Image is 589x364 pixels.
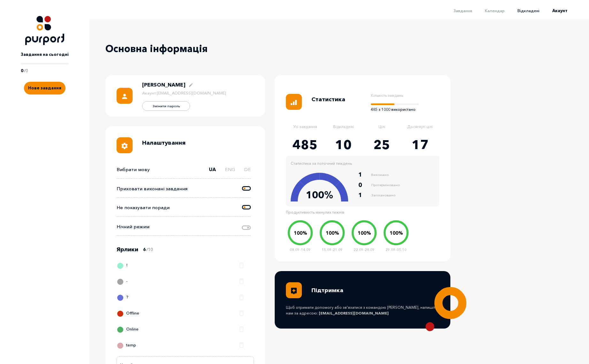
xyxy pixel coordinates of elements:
[311,286,343,295] p: Підтримка
[324,124,363,137] p: Відкладені
[371,107,419,112] p: 485 з 1000 використано
[401,135,439,154] p: 17
[485,8,505,13] span: Календар
[318,247,347,253] p: 15.09-21.09
[118,261,128,273] div: !
[24,68,26,74] p: /
[363,124,401,137] p: Цілі
[291,161,352,166] p: Статистика за поточний тиждень
[319,311,389,315] a: [EMAIL_ADDRESS][DOMAIN_NAME]
[286,135,324,154] p: 485
[24,82,65,95] button: Create new task
[118,340,136,353] div: temp
[146,246,153,253] p: / 10
[303,188,335,202] p: 100 %
[142,101,190,111] button: Edit password
[517,8,539,13] span: Відкладені
[539,8,568,13] a: Акаунт
[371,93,419,98] p: Кількість завдань
[118,324,139,337] div: Online
[358,181,370,189] div: 0
[28,85,61,90] span: Нове завдання
[209,166,216,178] label: UA
[244,166,251,178] label: DE
[117,245,138,254] p: Ярлики
[326,230,339,236] text: 100 %
[26,68,28,74] p: 0
[472,8,505,13] a: Календар
[236,277,243,284] button: Delete label
[118,292,128,305] div: ?
[371,172,389,178] span: Виконано
[286,209,414,215] p: Продуктивність минулих тижнів
[324,135,363,154] p: 10
[286,305,439,316] b: Щоб отримати допомогу або зв'язатися з командою [PERSON_NAME], напишіть нам за адресою :
[117,185,187,193] p: Приховати виконані завдання
[25,16,64,45] img: Logo icon
[118,277,127,289] div: -
[117,223,149,231] p: Нічний режим
[117,204,170,211] p: Не показувати поради
[142,139,186,147] p: Налаштування
[363,135,401,154] p: 25
[236,324,243,331] button: Delete label
[294,230,307,236] text: 100 %
[350,247,379,253] p: 22.09-28.09
[311,95,345,104] p: Статистика
[401,124,439,137] p: Досягнуті цілі
[117,166,150,173] p: Вибрати мову
[441,8,472,13] a: Завдання
[358,171,370,179] div: 1
[21,68,23,74] p: 0
[371,193,395,198] span: Заплановано
[358,230,371,236] text: 100 %
[236,340,243,347] button: Delete label
[118,308,139,321] div: Offline
[505,8,539,13] a: Відкладені
[142,90,226,96] p: Акаунт : [EMAIL_ADDRESS][DOMAIN_NAME]
[358,191,370,200] div: 1
[21,45,69,74] a: Завдання на сьогодні0/0
[24,74,65,95] a: Create new task
[142,81,185,88] p: [PERSON_NAME]
[236,292,243,300] button: Delete label
[21,51,69,58] p: Завдання на сьогодні
[371,182,400,188] span: Протерміновано
[225,166,235,178] label: ENG
[552,8,568,13] span: Акаунт
[105,42,233,56] p: Основна інформація
[236,261,243,268] button: Delete label
[286,124,324,137] p: Усі завдання
[286,247,315,253] p: 08.09-14.09
[390,230,403,236] text: 100 %
[143,246,146,258] p: 6
[236,308,243,315] button: Delete label
[454,8,472,13] span: Завдання
[382,247,410,253] p: 29.09-05.10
